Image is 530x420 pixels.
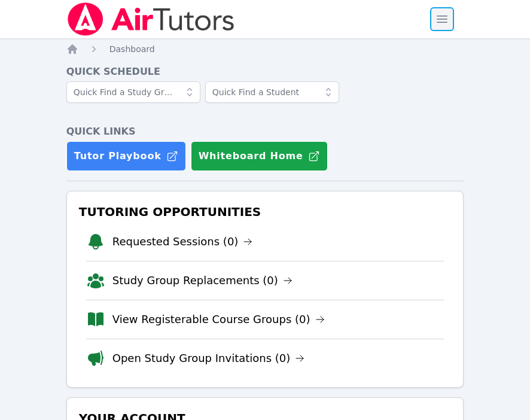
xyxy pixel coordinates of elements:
nav: Breadcrumb [66,43,464,55]
a: Dashboard [109,43,155,55]
input: Quick Find a Student [205,81,339,103]
a: View Registerable Course Groups (0) [112,311,325,328]
button: Whiteboard Home [191,141,328,171]
a: Open Study Group Invitations (0) [112,350,305,367]
a: Requested Sessions (0) [112,233,253,250]
h3: Tutoring Opportunities [77,201,454,223]
input: Quick Find a Study Group [66,81,200,103]
img: Air Tutors [66,2,236,36]
a: Study Group Replacements (0) [112,272,293,289]
span: Dashboard [109,44,155,54]
h4: Quick Schedule [66,65,464,79]
h4: Quick Links [66,124,464,139]
a: Tutor Playbook [66,141,186,171]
